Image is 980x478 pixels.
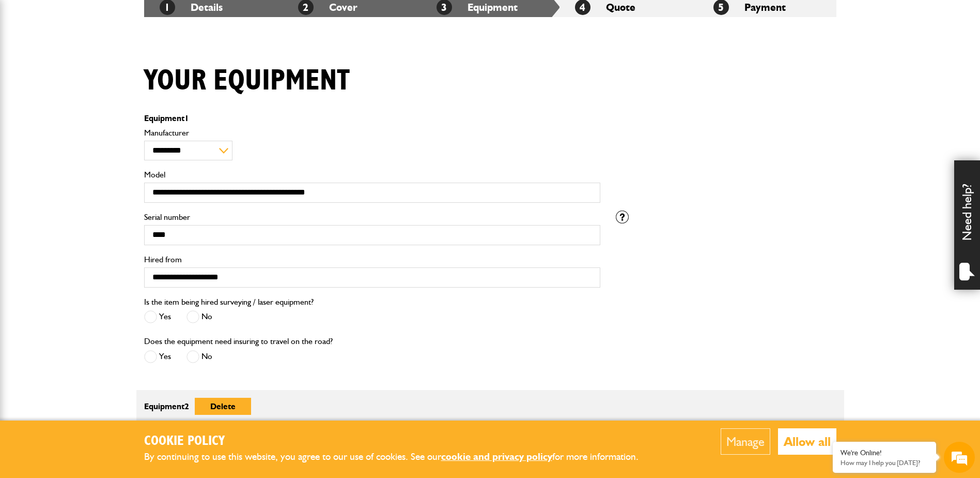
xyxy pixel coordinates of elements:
[144,310,171,323] label: Yes
[18,57,43,72] img: d_20077148190_company_1631870298795_20077148190
[841,459,928,467] p: How may I help you today?
[13,157,189,180] input: Enter your phone number
[841,449,928,457] div: We're Online!
[184,401,189,411] span: 2
[144,350,171,363] label: Yes
[169,5,194,30] div: Minimize live chat window
[144,398,600,415] p: Equipment
[144,129,600,137] label: Manufacturer
[144,449,656,465] p: By continuing to use this website, you agree to our use of cookies. See our for more information.
[144,434,656,450] h2: Cookie Policy
[144,213,600,221] label: Serial number
[144,64,350,98] h1: Your equipment
[13,96,189,118] input: Enter your last name
[195,398,251,415] button: Delete
[144,256,600,264] label: Hired from
[13,187,189,310] textarea: Type your message and hit 'Enter'
[13,126,189,149] input: Enter your email address
[441,451,552,462] a: cookie and privacy policy
[721,428,770,455] button: Manage
[54,58,174,71] div: Chat with us now
[141,319,188,333] em: Start Chat
[186,350,212,363] label: No
[186,310,212,323] label: No
[144,114,600,123] p: Equipment
[144,337,333,346] label: Does the equipment need insuring to travel on the road?
[160,1,223,13] a: 1Details
[778,428,836,455] button: Allow all
[298,1,357,13] a: 2Cover
[144,298,314,306] label: Is the item being hired surveying / laser equipment?
[954,160,980,290] div: Need help?
[144,171,600,179] label: Model
[184,113,189,123] span: 1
